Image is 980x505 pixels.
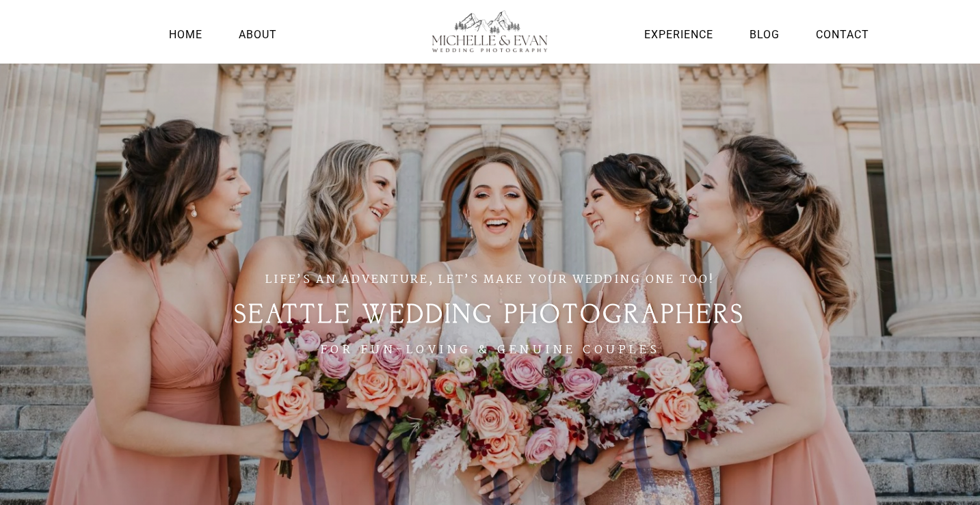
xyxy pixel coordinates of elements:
[165,25,206,44] a: Home
[746,25,783,44] a: Blog
[320,341,661,359] span: FOR FUN-LOVING & GENUINE COUPLES
[641,25,717,44] a: Experience
[235,25,280,44] a: About
[812,25,873,44] a: Contact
